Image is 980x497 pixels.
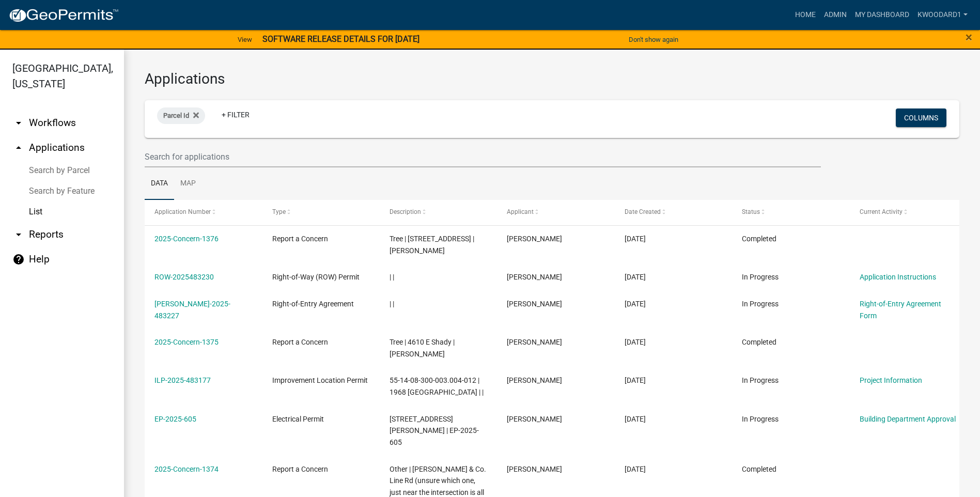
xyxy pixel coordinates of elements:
span: Type [272,208,286,215]
span: Electrical Permit [272,415,324,423]
span: Date Created [625,208,661,215]
span: Completed [742,235,776,243]
a: Home [791,5,820,25]
datatable-header-cell: Status [732,200,849,225]
span: Kyle Raley [507,300,562,308]
strong: SOFTWARE RELEASE DETAILS FOR [DATE] [262,34,419,44]
span: Applicant [507,208,534,215]
a: Building Department Approval [860,415,956,423]
i: help [12,253,25,266]
span: In Progress [742,415,779,423]
a: 2025-Concern-1374 [154,465,219,473]
a: [PERSON_NAME]-2025-483227 [154,300,230,320]
a: My Dashboard [851,5,913,25]
span: In Progress [742,376,779,384]
i: arrow_drop_down [12,117,25,129]
i: arrow_drop_up [12,142,25,154]
datatable-header-cell: Type [262,200,379,225]
a: Project Information [860,376,922,384]
i: arrow_drop_down [12,228,25,241]
a: EP-2025-605 [154,415,196,423]
a: View [234,31,256,48]
a: ROW-2025483230 [154,273,214,281]
span: 09/24/2025 [625,465,646,473]
span: Tree | 1220 S Shore Dr. | Martha Pottorff [390,235,474,255]
datatable-header-cell: Date Created [615,200,732,225]
a: Right-of-Entry Agreement Form [860,300,941,320]
span: 09/24/2025 [625,235,646,243]
span: Application Number [154,208,211,215]
span: Charlie Wilson [507,465,562,473]
a: Map [174,167,202,200]
datatable-header-cell: Applicant [497,200,614,225]
span: JIM ZOELLNER [507,376,562,384]
span: William Walls [507,415,562,423]
button: Close [966,31,972,43]
span: Charlie Wilson [507,338,562,346]
h3: Applications [145,70,959,88]
a: 2025-Concern-1376 [154,235,219,243]
span: Parcel Id [163,112,189,119]
input: Search for applications [145,146,821,167]
a: 2025-Concern-1375 [154,338,219,346]
span: | | [390,300,394,308]
datatable-header-cell: Description [380,200,497,225]
span: Report a Concern [272,465,328,473]
span: 6320 E OLD OTTO COURT SOUTH | EP-2025-605 [390,415,479,447]
span: Right-of-Way (ROW) Permit [272,273,360,281]
span: Current Activity [860,208,903,215]
span: 09/24/2025 [625,338,646,346]
span: Tree | 4610 E Shady | Betty Spaulding [390,338,455,358]
span: Right-of-Entry Agreement [272,300,354,308]
span: Report a Concern [272,338,328,346]
button: Don't show again [625,31,682,48]
span: Report a Concern [272,235,328,243]
span: Kyle Raley [507,273,562,281]
a: kwoodard1 [913,5,972,25]
span: 55-14-08-300-003.004-012 | 1968 DYNASTY RIDGE RD | | [390,376,484,396]
span: Improvement Location Permit [272,376,368,384]
span: Completed [742,465,776,473]
span: Completed [742,338,776,346]
span: In Progress [742,300,779,308]
a: Data [145,167,174,200]
span: 09/24/2025 [625,376,646,384]
a: Application Instructions [860,273,936,281]
span: 09/24/2025 [625,300,646,308]
span: Status [742,208,760,215]
span: Description [390,208,421,215]
span: Charlie Wilson [507,235,562,243]
span: In Progress [742,273,779,281]
span: 09/24/2025 [625,415,646,423]
datatable-header-cell: Current Activity [850,200,967,225]
span: | | [390,273,394,281]
a: Admin [820,5,851,25]
datatable-header-cell: Application Number [145,200,262,225]
button: Columns [896,108,946,127]
a: + Filter [213,105,258,124]
span: × [966,30,972,44]
a: ILP-2025-483177 [154,376,211,384]
span: 09/24/2025 [625,273,646,281]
